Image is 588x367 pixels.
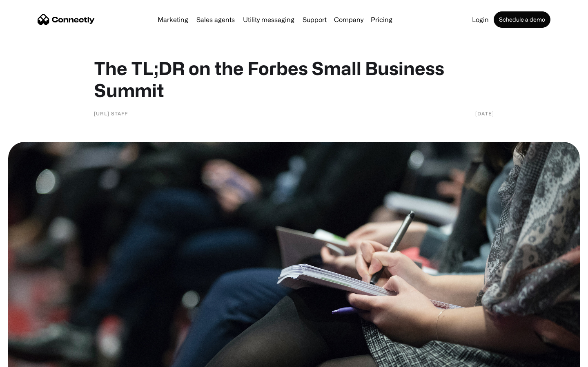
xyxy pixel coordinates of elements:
[94,57,494,101] h1: The TL;DR on the Forbes Small Business Summit
[193,16,238,23] a: Sales agents
[8,353,49,364] aside: Language selected: English
[16,353,49,364] ul: Language list
[469,16,492,23] a: Login
[334,14,363,25] div: Company
[154,16,192,23] a: Marketing
[494,11,550,28] a: Schedule a demo
[367,16,396,23] a: Pricing
[240,16,298,23] a: Utility messaging
[475,109,494,117] div: [DATE]
[299,16,330,23] a: Support
[94,109,128,117] div: [URL] Staff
